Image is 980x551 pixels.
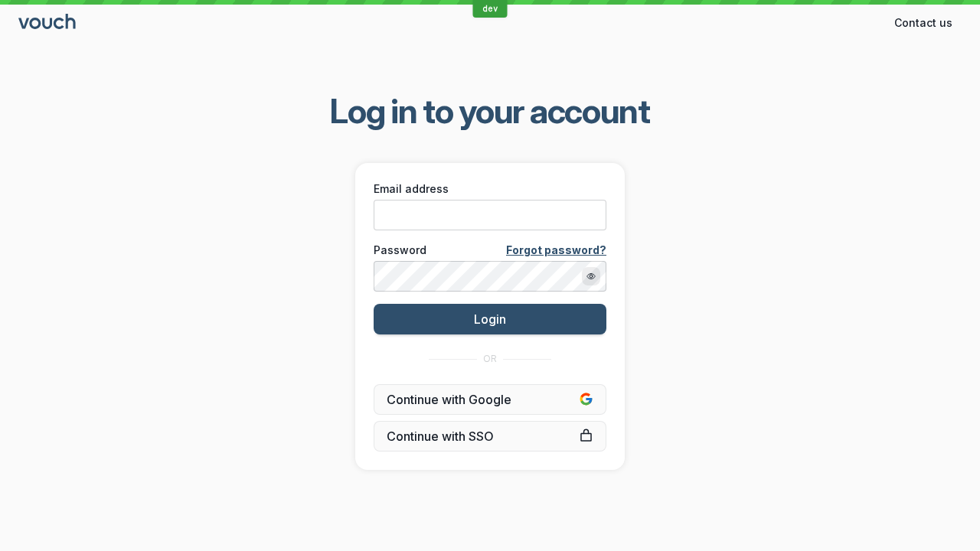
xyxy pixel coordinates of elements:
[374,384,606,415] button: Continue with Google
[483,353,497,365] span: OR
[330,90,650,132] span: Log in to your account
[18,17,78,30] a: Go to sign in
[885,11,962,35] button: Contact us
[387,429,593,444] span: Continue with SSO
[474,311,506,327] span: Login
[582,267,600,285] button: Show password
[374,304,606,334] button: Login
[894,15,952,31] span: Contact us
[374,181,449,197] span: Email address
[374,421,606,452] a: Continue with SSO
[506,243,606,258] a: Forgot password?
[374,243,426,258] span: Password
[387,392,593,407] span: Continue with Google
